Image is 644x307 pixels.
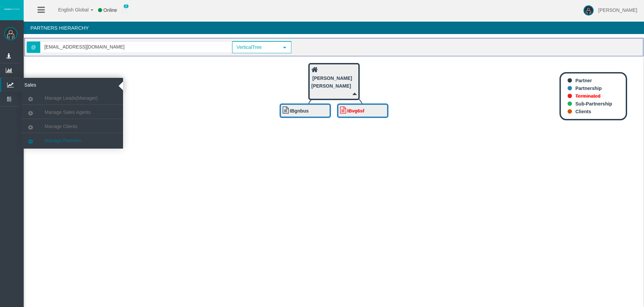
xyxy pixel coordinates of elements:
input: Search partner... [41,42,231,52]
span: [PERSON_NAME] [598,7,637,13]
span: Manage Leads(Manager) [45,95,98,101]
span: Sales [19,78,86,92]
span: Manage Partners [45,138,81,143]
b: Sub-Partnership [575,101,612,106]
span: @ [27,41,40,53]
a: Sales [1,78,123,92]
a: Manage Clients [22,120,123,132]
img: logo.svg [3,8,20,10]
img: user_small.png [122,7,127,14]
a: Manage Leads(Manager) [22,92,123,104]
b: IBvg6sf [347,108,364,114]
b: [PERSON_NAME] [PERSON_NAME] [311,75,352,89]
b: IBgnbus [290,108,309,114]
span: Manage Clients [45,124,77,129]
span: VerticalTree [233,42,279,53]
b: Partnership [575,86,602,91]
span: English Global [49,7,89,12]
a: Manage Sales Agents [22,106,123,118]
span: select [282,45,287,50]
span: Online [103,7,117,13]
b: Partner [575,78,592,83]
b: Terminated [575,93,600,99]
b: Clients [575,109,591,114]
img: user-image [583,5,594,16]
span: 0 [123,4,129,8]
a: Manage Partners [22,134,123,147]
h4: Partners Hierarchy [24,22,644,34]
span: Manage Sales Agents [45,110,91,115]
